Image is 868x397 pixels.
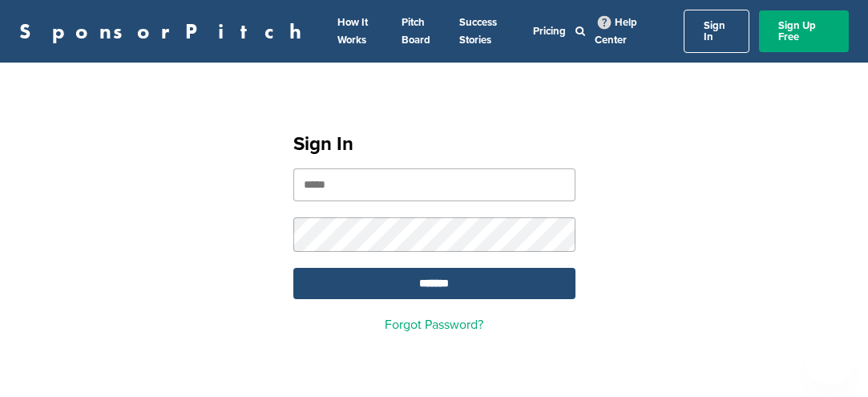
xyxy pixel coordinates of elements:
a: SponsorPitch [19,21,312,42]
a: Pitch Board [402,16,430,47]
h1: Sign In [293,130,575,159]
a: Success Stories [459,16,497,47]
a: Help Center [595,13,637,50]
a: Forgot Password? [385,317,483,333]
iframe: Button to launch messaging window [804,333,855,384]
a: Sign Up Free [759,10,849,52]
a: Sign In [684,10,750,53]
a: Pricing [533,25,566,38]
a: How It Works [337,16,368,47]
